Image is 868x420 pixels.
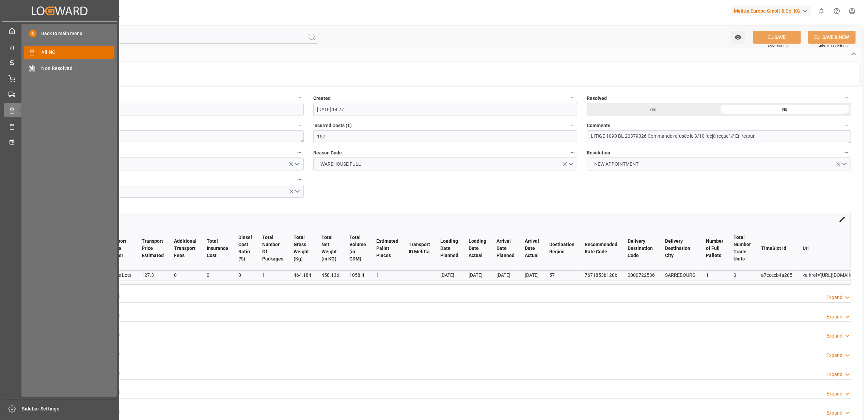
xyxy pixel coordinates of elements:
[587,103,719,116] div: Yes
[22,405,116,412] span: Sidebar Settings
[587,130,851,143] textarea: LITIGE 1090 BL 20379326 Commande refusée le 3/10 "déjà reçue" // En retour
[349,271,366,279] div: 1058.4
[761,271,792,279] div: a7ccccb4a205
[814,3,829,19] button: show 0 new notifications
[4,40,115,53] a: Control Tower
[174,271,196,279] div: 0
[40,130,304,143] textarea: 83be546ac9a9
[731,4,814,17] button: Melitta Europa GmbH & Co. KG
[440,271,458,279] div: [DATE]
[728,226,756,270] th: Total Number Trade Units
[756,226,798,270] th: TimeSlot Id
[435,226,463,270] th: Loading Date Planned
[404,226,435,270] th: Transport ID Melitta
[826,390,842,397] div: Expand
[238,271,252,279] div: 0
[701,226,728,270] th: Number of Full Pallets
[371,226,404,270] th: Estimated Pallet Places
[525,271,539,279] div: [DATE]
[826,313,842,320] div: Expand
[622,226,660,270] th: Delivery Destination Code
[316,226,344,270] th: Total Net Weight (in KG)
[469,271,486,279] div: [DATE]
[491,226,520,270] th: Arrival Date Planned
[733,271,751,279] div: 0
[585,271,617,279] div: 7671853b120b
[233,226,257,270] th: Diesel Cost Ratio (%)
[40,103,304,116] input: DD-MM-YYYY HH:MM
[4,88,115,101] a: Transport Management
[313,95,331,102] span: Created
[520,226,544,270] th: Arrival Date Actual
[295,93,304,102] button: Updated
[202,226,233,270] th: Total Insurance Cost
[826,371,842,378] div: Expand
[295,175,304,184] button: Cost Ownership
[313,103,578,116] input: DD-MM-YYYY HH:MM
[40,157,304,170] button: open menu
[591,161,642,168] span: NEW APPOINTMENT
[42,65,115,72] span: Non Resolved
[36,30,82,37] span: Back to main menu
[376,271,398,279] div: 1
[544,226,580,270] th: Destination Region
[288,226,316,270] th: Total Gross Weight (Kg)
[808,31,856,44] button: SAVE & NEW
[826,409,842,417] div: Expand
[753,31,801,44] button: SAVE
[24,61,114,75] a: Non Resolved
[313,122,352,129] span: Incurred Costs (€)
[842,93,851,102] button: Resolved
[207,271,228,279] div: 0
[842,148,851,157] button: Resolution
[587,95,607,102] span: Resolved
[568,93,577,102] button: Created
[137,226,169,270] th: Transport Price Estimated
[818,43,848,48] span: Ctrl/CMD + Shift + S
[321,271,339,279] div: 458.136
[262,271,283,279] div: 1
[580,226,622,270] th: Recommended Rate Code
[549,271,574,279] div: 57
[317,161,364,168] span: WAREHOUSE FULL
[826,332,842,340] div: Expand
[587,122,610,129] span: Comments
[24,46,114,59] a: All NC
[842,121,851,130] button: Comments
[826,294,842,301] div: Expand
[768,43,788,48] span: Ctrl/CMD + S
[665,271,696,279] div: SARREBOURG
[829,3,845,19] button: Help Center
[4,119,115,133] a: Data Management
[719,103,851,116] div: No
[295,121,304,130] button: Transport ID Logward *
[4,72,115,85] a: Order Management
[294,271,311,279] div: 464.184
[660,226,701,270] th: Delivery Destination City
[496,271,515,279] div: [DATE]
[463,226,491,270] th: Loading Date Actual
[4,24,115,37] a: My Cockpit
[409,271,430,279] div: 1
[4,56,115,69] a: Rate Management
[568,121,577,130] button: Incurred Costs (€)
[295,148,304,157] button: Responsible Party
[169,226,202,270] th: Additional Transport Fees
[257,226,288,270] th: Total Number Of Packages
[313,149,342,156] span: Reason Code
[344,226,371,270] th: Total Volume (in CDM)
[628,271,655,279] div: 0000722536
[587,149,610,156] span: Resolution
[826,352,842,359] div: Expand
[568,148,577,157] button: Reason Code
[731,31,745,44] button: open menu
[42,49,115,56] span: All NC
[587,157,851,170] button: open menu
[706,271,723,279] div: 1
[142,271,164,279] div: 127.3
[313,157,578,170] button: open menu
[731,6,811,16] div: Melitta Europa GmbH & Co. KG
[40,185,304,198] button: open menu
[31,31,318,44] input: Search Fields
[4,135,115,148] a: Timeslot Management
